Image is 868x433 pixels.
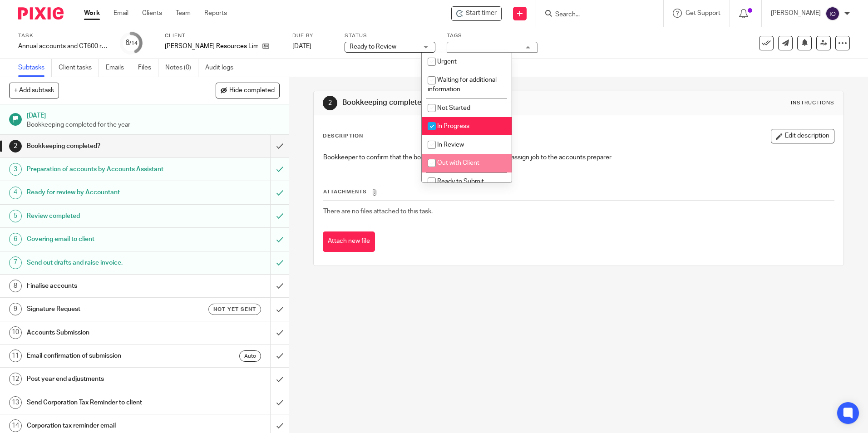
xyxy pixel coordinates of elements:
[9,349,22,362] div: 11
[323,208,433,215] span: There are no files attached to this task.
[18,7,64,20] img: Pixie
[27,109,280,120] h1: [DATE]
[27,419,183,433] h1: Corporation tax reminder email
[165,32,281,39] label: Client
[9,210,22,222] div: 5
[9,419,22,432] div: 14
[428,77,497,93] span: Waiting for additional information
[176,9,191,18] a: Team
[9,187,22,199] div: 4
[27,162,183,176] h1: Preparation of accounts by Accounts Assistant
[554,11,636,19] input: Search
[437,142,464,148] span: In Review
[9,280,22,292] div: 8
[791,99,834,107] div: Instructions
[9,256,22,269] div: 7
[138,59,158,77] a: Files
[292,43,311,49] span: [DATE]
[466,9,497,18] span: Start timer
[9,326,22,339] div: 10
[323,231,375,252] button: Attach new file
[27,372,183,386] h1: Post year end adjustments
[437,59,457,65] span: Urgent
[447,32,538,39] label: Tags
[205,59,240,77] a: Audit logs
[239,350,261,362] div: Auto
[27,302,183,316] h1: Signature Request
[18,32,109,39] label: Task
[437,160,479,166] span: Out with Client
[27,256,183,270] h1: Send out drafts and raise invoice.
[27,120,280,129] p: Bookkeeping completed for the year
[27,349,183,363] h1: Email confirmation of submission
[323,133,363,140] p: Description
[204,9,227,18] a: Reports
[437,123,469,129] span: In Progress
[825,6,840,21] img: svg%3E
[27,139,183,153] h1: Bookkeeping completed?
[437,178,484,185] span: Ready to Submit
[9,303,22,315] div: 9
[9,396,22,409] div: 13
[27,279,183,293] h1: Finalise accounts
[106,59,131,77] a: Emails
[292,32,333,39] label: Due by
[437,105,470,111] span: Not Started
[27,232,183,246] h1: Covering email to client
[9,140,22,153] div: 2
[9,373,22,385] div: 12
[771,129,834,143] button: Edit description
[125,38,138,48] div: 6
[129,41,138,46] small: /14
[451,6,502,21] div: Norlan Resources Limited - Annual accounts and CT600 return - BOOKKEEPING CLIENTS
[213,305,256,313] span: Not yet sent
[27,396,183,409] h1: Send Corporation Tax Reminder to client
[216,83,280,98] button: Hide completed
[84,9,100,18] a: Work
[27,186,183,199] h1: Ready for review by Accountant
[18,59,52,77] a: Subtasks
[350,44,396,50] span: Ready to Review
[9,163,22,176] div: 3
[345,32,435,39] label: Status
[9,233,22,246] div: 6
[113,9,128,18] a: Email
[342,98,598,108] h1: Bookkeeping completed?
[323,153,833,162] p: Bookkeeper to confirm that the bookkeeping is complete and to reassign job to the accounts preparer
[323,189,367,194] span: Attachments
[18,42,109,51] div: Annual accounts and CT600 return - BOOKKEEPING CLIENTS
[323,96,337,110] div: 2
[27,209,183,223] h1: Review completed
[59,59,99,77] a: Client tasks
[165,42,258,51] p: [PERSON_NAME] Resources Limited
[771,9,821,18] p: [PERSON_NAME]
[9,83,59,98] button: + Add subtask
[686,10,720,16] span: Get Support
[142,9,162,18] a: Clients
[229,87,275,94] span: Hide completed
[165,59,198,77] a: Notes (0)
[27,326,183,340] h1: Accounts Submission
